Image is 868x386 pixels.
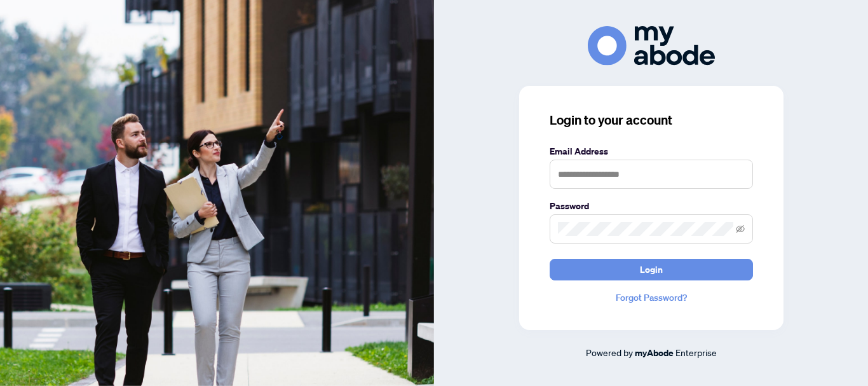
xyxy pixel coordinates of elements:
span: eye-invisible [736,224,745,233]
button: Login [550,259,753,280]
label: Email Address [550,144,753,158]
span: Login [640,259,663,280]
a: myAbode [635,346,674,360]
a: Forgot Password? [550,291,753,305]
span: Enterprise [675,347,717,358]
span: Powered by [586,347,633,358]
label: Password [550,199,753,213]
img: ma-logo [588,26,715,65]
h3: Login to your account [550,111,753,129]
